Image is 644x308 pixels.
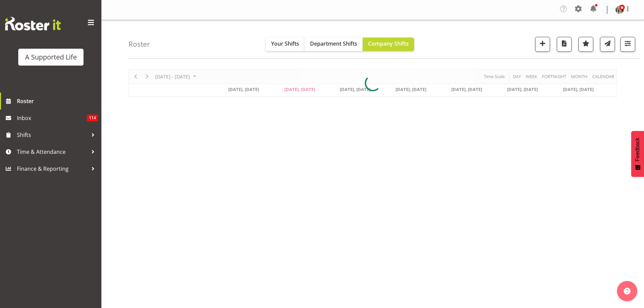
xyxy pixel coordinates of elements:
[305,38,363,51] button: Department Shifts
[266,38,305,51] button: Your Shifts
[128,40,150,48] h4: Roster
[17,164,88,174] span: Finance & Reporting
[635,138,641,161] span: Feedback
[620,37,635,52] button: Filter Shifts
[578,37,593,52] button: Highlight an important date within the roster.
[368,40,409,47] span: Company Shifts
[17,130,88,140] span: Shifts
[363,38,414,51] button: Company Shifts
[25,52,77,62] div: A Supported Life
[624,288,630,294] img: help-xxl-2.png
[535,37,550,52] button: Add a new shift
[17,147,88,157] span: Time & Attendance
[271,40,299,47] span: Your Shifts
[310,40,357,47] span: Department Shifts
[87,115,98,121] span: 114
[17,96,98,106] span: Roster
[5,17,61,30] img: Rosterit website logo
[631,131,644,177] button: Feedback - Show survey
[600,37,615,52] button: Send a list of all shifts for the selected filtered period to all rostered employees.
[17,113,87,123] span: Inbox
[557,37,572,52] button: Download a PDF of the roster according to the set date range.
[616,6,624,14] img: lisa-brown-bayliss21db486c786bd7d3a44459f1d2b6f937.png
